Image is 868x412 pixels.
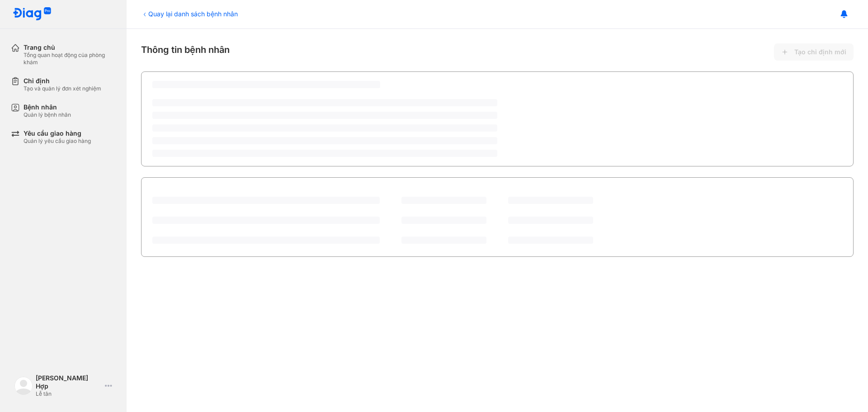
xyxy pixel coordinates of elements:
div: Chỉ định [24,77,101,85]
div: [PERSON_NAME] Hợp [36,374,101,390]
span: ‌ [152,237,380,244]
span: ‌ [152,217,380,224]
div: Thông tin bệnh nhân [141,43,854,61]
div: Trang chủ [24,43,116,52]
span: ‌ [508,217,593,224]
span: ‌ [152,81,380,88]
span: ‌ [508,197,593,204]
div: Quản lý bệnh nhân [24,111,71,118]
div: Quay lại danh sách bệnh nhân [141,9,238,19]
span: ‌ [152,99,497,106]
span: ‌ [152,197,380,204]
div: Lịch sử chỉ định [152,186,207,197]
img: logo [14,377,33,395]
span: ‌ [152,137,497,144]
div: Yêu cầu giao hàng [24,129,91,137]
div: Bệnh nhân [24,103,71,111]
div: Lễ tân [36,390,101,398]
span: ‌ [401,197,486,204]
span: ‌ [152,124,497,132]
span: ‌ [401,217,486,224]
span: ‌ [401,237,486,244]
span: ‌ [152,112,497,119]
div: Tạo và quản lý đơn xét nghiệm [24,85,101,92]
span: Tạo chỉ định mới [794,48,846,56]
span: ‌ [508,237,593,244]
img: logo [13,7,52,21]
div: Quản lý yêu cầu giao hàng [24,137,91,145]
div: Tổng quan hoạt động của phòng khám [24,52,116,66]
button: Tạo chỉ định mới [774,43,854,61]
span: ‌ [152,150,497,157]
